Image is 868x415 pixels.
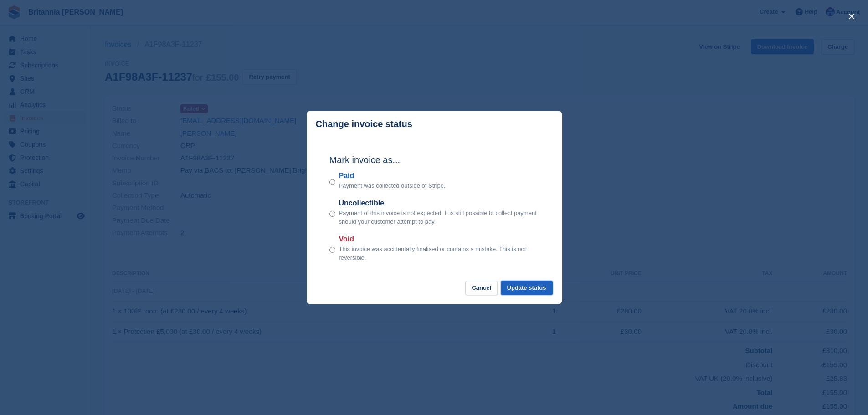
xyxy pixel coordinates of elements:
p: Change invoice status [316,119,412,129]
label: Uncollectible [339,198,539,209]
p: This invoice was accidentally finalised or contains a mistake. This is not reversible. [339,245,539,262]
label: Void [339,234,539,245]
button: Update status [501,281,553,296]
p: Payment of this invoice is not expected. It is still possible to collect payment should your cust... [339,209,539,226]
label: Paid [339,170,446,181]
button: close [844,9,859,24]
button: Cancel [465,281,498,296]
p: Payment was collected outside of Stripe. [339,181,446,190]
h2: Mark invoice as... [329,153,539,167]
